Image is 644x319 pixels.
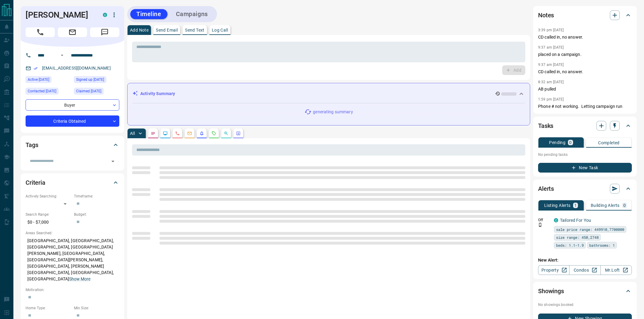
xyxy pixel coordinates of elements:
p: Completed [598,141,620,145]
p: [GEOGRAPHIC_DATA], [GEOGRAPHIC_DATA], [GEOGRAPHIC_DATA], [GEOGRAPHIC_DATA][PERSON_NAME], [GEOGRAP... [26,236,119,284]
a: Mr.Loft [600,265,632,275]
p: generating summary [313,109,353,115]
button: Show More [69,276,90,282]
div: Thu Nov 28 2024 [26,88,71,96]
button: New Task [538,163,632,173]
p: Motivation: [26,287,119,293]
p: Activity Summary [140,91,175,97]
p: Send Text [185,28,205,32]
p: Off [538,217,550,223]
p: New Alert: [538,257,632,263]
svg: Notes [151,131,156,136]
p: Areas Searched: [26,230,119,236]
h2: Alerts [538,184,554,194]
div: Thu Jun 27 2024 [74,88,119,96]
svg: Listing Alerts [199,131,204,136]
span: Claimed [DATE] [76,88,101,94]
span: Call [26,27,55,37]
p: Pending [549,140,565,145]
svg: Agent Actions [236,131,241,136]
div: Tasks [538,118,632,133]
p: AB pulled [538,86,632,92]
p: 1:59 pm [DATE] [538,97,564,101]
h2: Criteria [26,178,45,187]
button: Open [58,52,66,59]
div: Thu Feb 06 2020 [74,76,119,85]
div: Activity Summary [132,88,525,99]
span: Signed up [DATE] [76,77,104,83]
p: 9:37 am [DATE] [538,63,564,67]
div: Showings [538,284,632,298]
button: Campaigns [170,9,214,19]
span: sale price range: 449910,7700000 [556,226,624,232]
svg: Opportunities [224,131,229,136]
p: 1 [574,203,577,208]
div: Buyer [26,99,119,111]
svg: Push Notification Only [538,223,542,227]
a: Property [538,265,569,275]
h2: Tasks [538,121,553,131]
a: [EMAIL_ADDRESS][DOMAIN_NAME] [42,66,111,70]
p: 0 [623,203,626,208]
span: beds: 1.1-1.9 [556,242,584,248]
p: Log Call [212,28,228,32]
span: Message [90,27,119,37]
p: Send Email [156,28,178,32]
p: Listing Alerts [544,203,571,208]
p: Home Type: [26,305,71,311]
p: Budget: [74,212,119,217]
span: bathrooms: 1 [589,242,615,248]
p: All [130,131,135,135]
p: CD called in, no answer. [538,69,632,75]
span: Contacted [DATE] [28,88,56,94]
span: size range: 450,2748 [556,234,599,240]
p: 3:39 pm [DATE] [538,28,564,32]
p: No showings booked [538,302,632,307]
p: 9:37 am [DATE] [538,45,564,50]
div: Criteria Obtained [26,115,119,127]
h2: Showings [538,286,564,296]
button: Timeline [130,9,167,19]
p: 0 [569,140,572,145]
div: condos.ca [103,13,107,17]
div: Criteria [26,175,119,190]
p: Actively Searching: [26,194,71,199]
div: condos.ca [554,218,558,222]
p: Add Note [130,28,149,32]
button: Open [109,157,117,166]
div: Alerts [538,181,632,196]
div: Tags [26,138,119,152]
p: Building Alerts [591,203,620,208]
p: $0 - $7,000 [26,217,71,227]
span: Active [DATE] [28,77,49,83]
p: Min Size: [74,305,119,311]
p: 8:32 am [DATE] [538,80,564,84]
h2: Notes [538,10,554,20]
p: placed on a campaign. [538,51,632,58]
p: Phone # not working. Letting campaign run [538,103,632,110]
p: No pending tasks [538,150,632,159]
span: Email [58,27,87,37]
svg: Requests [212,131,216,136]
a: Tailored For You [560,218,591,223]
p: Search Range: [26,212,71,217]
svg: Calls [175,131,180,136]
svg: Emails [187,131,192,136]
p: CD called in, no answer. [538,34,632,40]
h2: Tags [26,140,38,150]
div: Notes [538,8,632,22]
p: Timeframe: [74,194,119,199]
h1: [PERSON_NAME] [26,10,94,20]
svg: Email Verified [33,66,38,70]
div: Sat Aug 09 2025 [26,76,71,85]
a: Condos [569,265,600,275]
svg: Lead Browsing Activity [163,131,168,136]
